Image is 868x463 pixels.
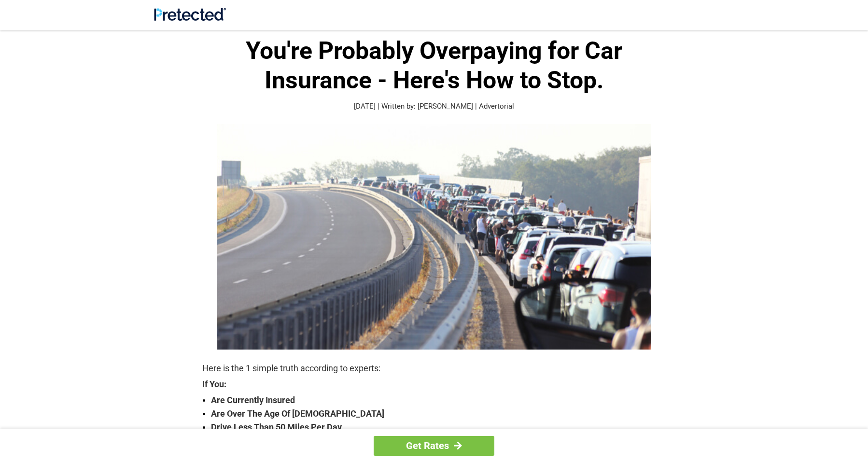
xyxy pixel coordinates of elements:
strong: Are Currently Insured [211,393,666,407]
p: [DATE] | Written by: [PERSON_NAME] | Advertorial [202,101,666,112]
a: Get Rates [374,436,494,456]
strong: Are Over The Age Of [DEMOGRAPHIC_DATA] [211,407,666,421]
strong: If You: [202,380,666,389]
h1: You're Probably Overpaying for Car Insurance - Here's How to Stop. [202,36,666,95]
strong: Drive Less Than 50 Miles Per Day [211,421,666,434]
a: Site Logo [154,14,226,23]
p: Here is the 1 simple truth according to experts: [202,362,666,375]
img: Site Logo [154,8,226,21]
